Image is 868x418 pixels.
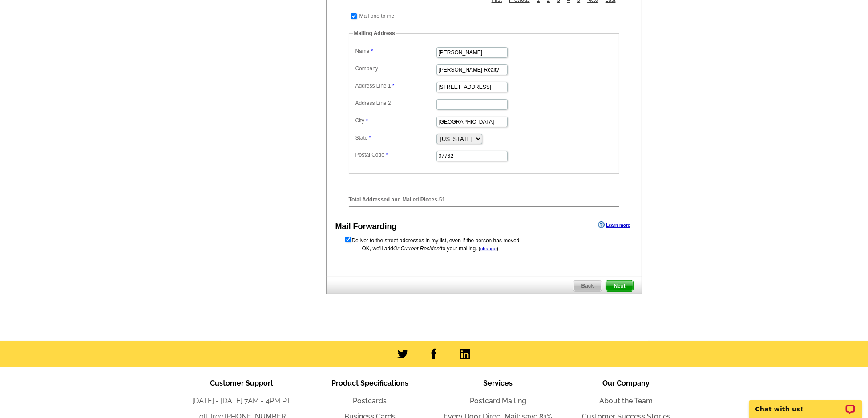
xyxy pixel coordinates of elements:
[210,379,274,387] span: Customer Support
[484,379,513,387] span: Services
[480,246,497,251] a: change
[355,82,436,90] label: Address Line 1
[344,245,624,253] div: OK, we'll add to your mailing. ( )
[353,397,387,405] a: Postcards
[335,221,397,233] div: Mail Forwarding
[439,197,445,203] span: 51
[573,280,602,292] a: Back
[178,396,306,406] li: [DATE] - [DATE] 7AM - 4PM PT
[349,197,437,203] strong: Total Addressed and Mailed Pieces
[355,47,436,55] label: Name
[600,397,653,405] a: About the Team
[355,99,436,107] label: Address Line 2
[344,236,624,245] form: Deliver to the street addresses in my list, even if the person has moved
[603,379,650,387] span: Our Company
[359,12,395,20] td: Mail one to me
[355,151,436,159] label: Postal Code
[355,134,436,142] label: State
[355,64,436,72] label: Company
[598,221,630,229] a: Learn more
[743,390,868,418] iframe: LiveChat chat widget
[606,281,633,291] span: Next
[393,245,441,252] span: Or Current Resident
[331,379,408,387] span: Product Specifications
[470,397,526,405] a: Postcard Mailing
[353,29,396,37] legend: Mailing Address
[573,281,602,291] span: Back
[355,117,436,125] label: City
